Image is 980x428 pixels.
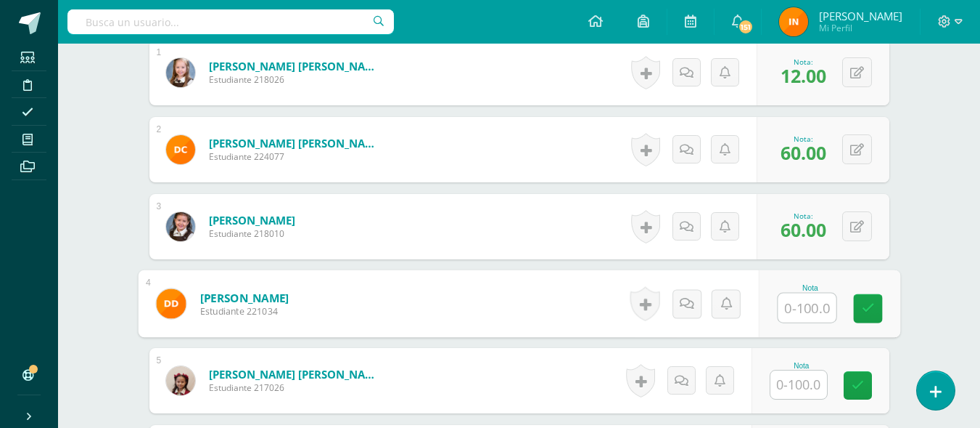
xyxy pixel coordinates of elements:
[209,367,383,381] a: [PERSON_NAME] [PERSON_NAME]
[781,217,826,242] span: 60.00
[781,57,826,67] div: Nota:
[770,362,833,370] div: Nota
[777,284,843,292] div: Nota
[781,211,826,221] div: Nota:
[67,9,394,34] input: Busca un usuario...
[166,58,195,87] img: 7a7e841c1d059869bff2868aa345b2cd.png
[209,381,383,394] span: Estudiante 217026
[779,7,808,36] img: 0fb9ae38364872bd0192a0cbcae1dc9f.png
[819,9,902,23] span: [PERSON_NAME]
[781,140,826,165] span: 60.00
[778,294,836,323] input: 0-100.0
[209,59,383,73] a: [PERSON_NAME] [PERSON_NAME]
[209,150,383,163] span: Estudiante 224077
[166,135,195,164] img: 87f58f08c1fea8482873b6b4fda1e9ba.png
[199,305,289,318] span: Estudiante 221034
[209,213,295,227] a: [PERSON_NAME]
[166,212,195,241] img: f98962f2a63085bc7c257f1e7ce90e8a.png
[209,73,383,86] span: Estudiante 218026
[819,22,902,34] span: Mi Perfil
[209,136,383,150] a: [PERSON_NAME] [PERSON_NAME]
[166,366,195,395] img: 118b16cc08e66b622a1e07dfeb623a67.png
[781,134,826,144] div: Nota:
[156,288,186,318] img: 0524f16cf4291a46016ed085661dd5e8.png
[781,63,826,88] span: 12.00
[199,290,289,305] a: [PERSON_NAME]
[770,371,827,399] input: 0-100.0
[738,19,754,35] span: 151
[209,227,295,240] span: Estudiante 218010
